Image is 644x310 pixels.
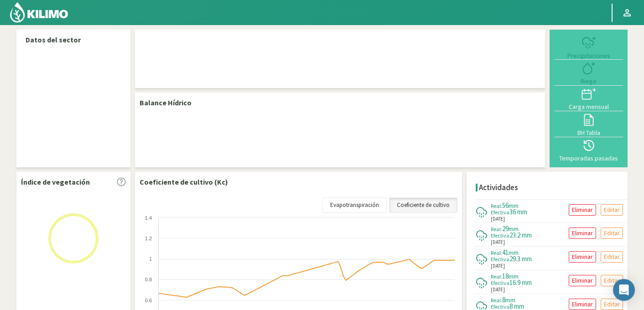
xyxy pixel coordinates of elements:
a: Evapotranspiración [322,197,387,213]
p: Datos del sector [26,34,121,45]
span: Efectiva [491,279,509,286]
img: Kilimo [9,1,69,23]
button: Eliminar [569,204,596,216]
span: mm [505,296,515,304]
p: Eliminar [572,252,593,262]
div: Open Intercom Messenger [613,279,635,301]
p: Balance Hídrico [140,97,192,108]
text: 1.4 [145,215,152,221]
div: Precipitaciones [557,52,620,59]
h4: Actividades [479,183,518,192]
span: [DATE] [491,286,505,294]
div: Carga mensual [557,103,620,110]
text: 0.6 [145,298,152,303]
p: Editar [604,299,620,310]
button: Riego [554,60,623,85]
span: 41 [502,248,509,257]
span: 29.3 mm [509,254,532,263]
span: 56 [502,201,509,210]
span: mm [509,201,519,210]
span: [DATE] [491,215,505,223]
span: Real: [491,226,502,232]
button: Editar [601,204,623,216]
span: Efectiva [491,256,509,263]
p: Eliminar [572,275,593,286]
p: Editar [604,228,620,238]
span: mm [509,248,519,257]
p: Editar [604,205,620,215]
button: Editar [601,299,623,310]
div: Riego [557,78,620,84]
a: Coeficiente de cultivo [389,197,457,213]
span: 18 [502,272,509,280]
button: Eliminar [569,299,596,310]
button: Precipitaciones [554,34,623,60]
span: [DATE] [491,262,505,270]
p: Coeficiente de cultivo (Kc) [140,176,228,187]
button: Editar [601,275,623,286]
span: mm [509,225,519,233]
span: mm [509,272,519,280]
button: Temporadas pasadas [554,137,623,163]
button: Carga mensual [554,86,623,111]
button: Eliminar [569,251,596,263]
p: Editar [604,252,620,262]
span: 16.9 mm [509,278,532,287]
span: 29 [502,224,509,233]
p: Eliminar [572,228,593,238]
button: Eliminar [569,227,596,239]
text: 1 [149,256,152,262]
p: Eliminar [572,299,593,310]
span: Efectiva [491,209,509,216]
p: Índice de vegetación [21,176,90,187]
span: 8 [502,295,505,304]
span: 36 mm [509,207,527,216]
span: 23.2 mm [509,231,532,239]
p: Eliminar [572,205,593,215]
span: Real: [491,297,502,304]
span: Real: [491,249,502,256]
span: Efectiva [491,232,509,239]
button: Editar [601,251,623,263]
button: BH Tabla [554,111,623,137]
span: [DATE] [491,238,505,246]
img: Loading... [28,193,119,284]
span: Efectiva [491,303,509,310]
div: Temporadas pasadas [557,155,620,161]
span: Real: [491,202,502,209]
text: 1.2 [145,236,152,241]
button: Editar [601,227,623,239]
text: 0.8 [145,277,152,282]
div: BH Tabla [557,129,620,136]
p: Editar [604,275,620,286]
button: Eliminar [569,275,596,286]
span: Real: [491,273,502,280]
